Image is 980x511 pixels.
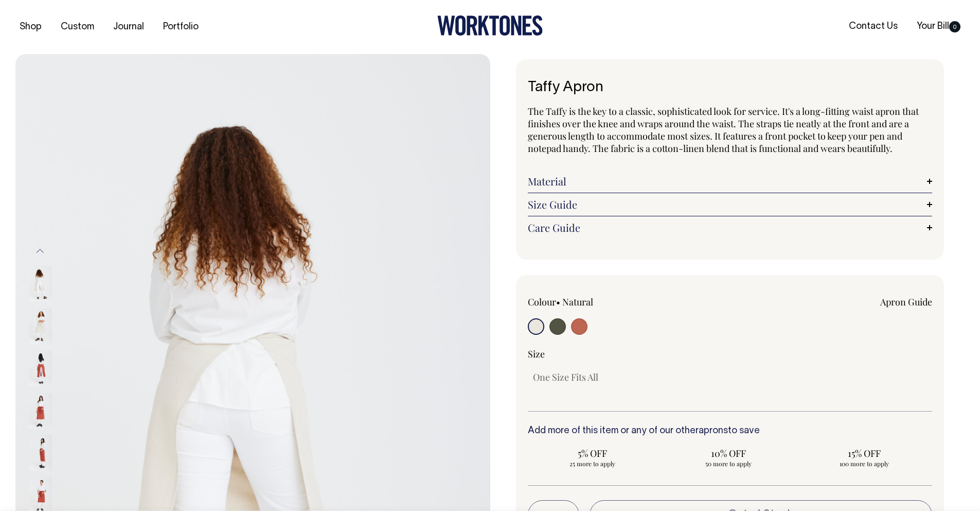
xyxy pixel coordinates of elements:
a: Size Guide [528,198,933,211]
a: aprons [699,427,728,435]
a: Journal [109,19,148,36]
span: The Taffy is the key to a classic, sophisticated look for service. It's a long-fitting waist apro... [528,105,919,155]
span: 10% OFF [669,447,788,459]
img: natural [29,266,52,302]
span: 15% OFF [805,447,924,459]
div: Colour [528,296,690,308]
label: Natural [562,296,593,308]
img: rust [29,393,52,429]
input: 10% OFF 50 more to apply [664,444,793,471]
a: Apron Guide [880,296,932,308]
a: Contact Us [845,18,902,35]
input: 15% OFF 100 more to apply [799,444,929,471]
span: • [556,296,560,308]
a: Material [528,175,933,188]
span: 100 more to apply [805,459,924,468]
input: One Size Fits All [528,368,603,386]
span: One Size Fits All [533,371,598,383]
img: rust [29,350,52,386]
a: Your Bill0 [913,18,965,35]
span: 5% OFF [533,447,652,459]
a: Care Guide [528,222,933,234]
a: Shop [15,19,46,36]
img: rust [29,435,52,471]
button: Previous [32,240,48,263]
span: 25 more to apply [533,459,652,468]
h6: Add more of this item or any of our other to save [528,426,933,436]
a: Portfolio [159,19,203,36]
img: natural [29,308,52,344]
div: Size [528,348,933,360]
input: 5% OFF 25 more to apply [528,444,657,471]
span: 0 [949,21,960,32]
a: Custom [57,19,98,36]
h1: Taffy Apron [528,80,933,96]
span: 50 more to apply [669,459,788,468]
